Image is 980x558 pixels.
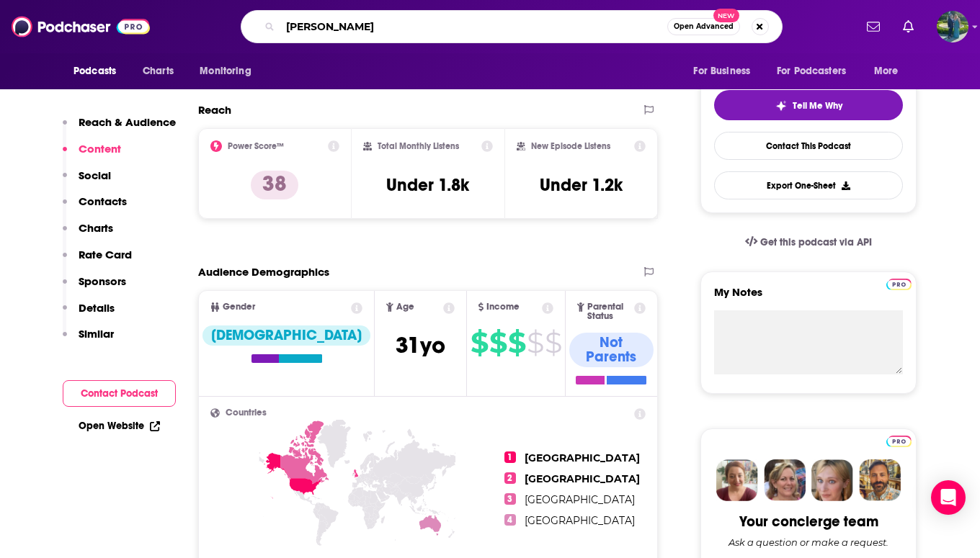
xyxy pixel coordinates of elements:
span: $ [527,331,543,354]
p: Rate Card [79,248,132,261]
a: Pro website [886,433,912,447]
img: Barbara Profile [764,459,806,501]
h2: Power Score™ [228,141,284,151]
span: 1 [504,451,516,463]
img: Podchaser Pro [886,279,912,290]
span: Charts [143,61,174,81]
div: Ask a question or make a request. [729,536,888,548]
button: tell me why sparkleTell Me Why [714,90,903,120]
img: Podchaser - Follow, Share and Rate Podcasts [12,13,150,40]
h2: Total Monthly Listens [378,141,459,151]
button: Contact Podcast [63,380,176,407]
p: Reach & Audience [79,115,176,129]
span: $ [489,331,507,354]
a: Contact This Podcast [714,132,903,160]
button: open menu [767,58,867,85]
span: Tell Me Why [793,100,842,112]
h3: Under 1.2k [540,174,623,196]
p: 38 [251,171,298,199]
span: For Business [693,61,750,81]
span: Get this podcast via API [760,236,872,248]
img: Podchaser Pro [886,436,912,447]
span: 4 [504,514,516,526]
span: Logged in as MegBeccari [937,11,968,42]
p: Content [79,142,121,156]
span: Countries [226,408,267,418]
h3: Under 1.8k [386,174,469,196]
p: Charts [79,221,113,235]
p: Contacts [79,194,127,208]
div: Your concierge team [739,513,878,531]
img: User Profile [937,11,968,42]
span: [GEOGRAPHIC_DATA] [525,493,635,506]
h2: Audience Demographics [198,265,329,279]
h2: Reach [198,103,231,117]
span: For Podcasters [777,61,846,81]
button: Reach & Audience [63,115,176,142]
button: open menu [864,58,917,85]
button: Contacts [63,194,127,221]
a: Charts [133,58,182,85]
button: Charts [63,221,113,248]
button: open menu [190,58,269,85]
button: Rate Card [63,248,132,274]
img: Sydney Profile [716,459,758,501]
span: $ [508,331,525,354]
span: Podcasts [73,61,116,81]
span: Gender [223,302,255,312]
span: Monitoring [200,61,251,81]
span: [GEOGRAPHIC_DATA] [525,451,640,464]
button: Social [63,168,111,195]
span: Open Advanced [674,23,734,30]
button: Content [63,142,121,168]
span: $ [471,331,488,354]
span: Income [486,302,520,312]
button: Export One-Sheet [714,171,903,199]
span: 2 [504,472,516,484]
button: Open AdvancedNew [667,18,740,35]
a: Open Website [79,420,160,432]
button: Show profile menu [937,11,968,42]
button: open menu [683,58,768,85]
button: open menu [63,58,135,85]
div: Open Intercom Messenger [931,480,966,515]
a: Get this podcast via API [734,225,883,260]
label: My Notes [714,285,903,310]
span: Parental Status [587,302,632,321]
span: [GEOGRAPHIC_DATA] [525,472,640,485]
a: Show notifications dropdown [861,14,886,39]
span: Age [396,302,414,312]
span: More [874,61,899,81]
div: Search podcasts, credits, & more... [241,10,783,43]
span: $ [545,331,561,354]
div: [DEMOGRAPHIC_DATA] [202,325,370,346]
img: Jules Profile [811,459,853,501]
span: [GEOGRAPHIC_DATA] [525,514,635,527]
img: Jon Profile [859,459,901,501]
p: Sponsors [79,274,126,288]
p: Social [79,168,111,182]
div: Not Parents [569,333,654,367]
button: Details [63,301,115,328]
span: 31 yo [396,331,445,359]
input: Search podcasts, credits, & more... [280,15,667,38]
img: tell me why sparkle [775,100,787,112]
a: Show notifications dropdown [897,14,919,39]
span: 3 [504,493,516,505]
button: Similar [63,327,114,354]
a: Pro website [886,276,912,290]
h2: New Episode Listens [531,141,610,151]
button: Sponsors [63,274,126,301]
p: Similar [79,327,114,341]
span: New [713,9,739,22]
p: Details [79,301,115,315]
